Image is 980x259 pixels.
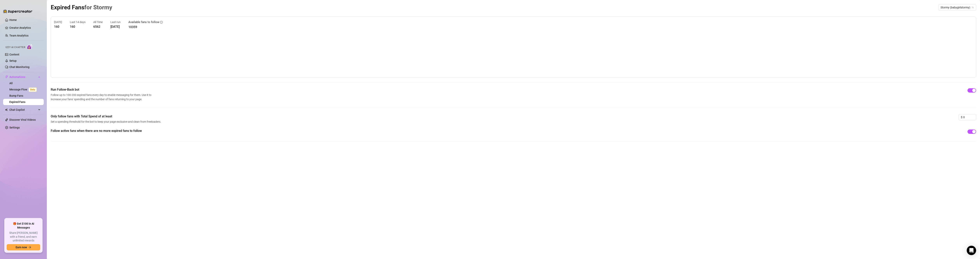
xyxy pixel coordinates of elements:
img: Chat Copilot [5,108,8,111]
span: Follow up to 100-200 expired fans every day to enable messaging for them. Use it to increase your... [51,93,153,101]
span: Set a spending threshold for the bot to keep your page exclusive and clean from freeloaders. [51,120,162,124]
span: Beta [29,88,37,92]
article: Expired Fans [51,3,112,12]
article: Last 14 days [70,20,85,24]
a: Team Analytics [9,34,28,37]
span: 🎁 Get $100 in AI Messages [7,222,40,230]
span: Follow active fans when there are no more expired fans to follow [51,129,162,133]
span: Chat Copilot [9,107,37,113]
span: arrow-right [28,246,31,249]
article: Available fans to follow [128,20,159,25]
img: logo-BBDzfeDw.svg [3,9,32,13]
article: [DATE] [110,24,121,29]
a: Content [9,53,19,56]
a: Home [9,18,17,21]
article: [DATE] [54,20,62,24]
span: Run Follow-Back bot [51,87,153,92]
article: 6562 [93,24,103,29]
a: Chat Monitoring [9,65,29,69]
article: All Time [93,20,103,24]
span: Stormy (babygirlstormy) [941,4,974,10]
span: Izzy AI Chatter [5,46,25,49]
span: Earn now [16,246,27,249]
a: Message FlowBeta [9,88,38,91]
a: Settings [9,126,20,129]
a: Expired Fans [9,100,25,104]
span: thunderbolt [5,75,8,79]
a: Setup [9,59,17,62]
a: Bump Fans [9,94,23,97]
input: 0.00 [963,114,976,120]
article: Last run [110,20,121,24]
span: info-circle [160,21,163,24]
article: 160 [54,24,62,29]
span: team [972,6,974,9]
article: 160 [70,24,85,29]
div: Open Intercom Messenger [967,246,976,255]
img: AI Chatter [27,44,33,50]
a: Discover Viral Videos [9,118,36,121]
span: Share [PERSON_NAME] with a friend, and earn unlimited rewards [7,231,40,243]
span: Automations [9,74,37,80]
a: Creator Analytics [9,25,41,31]
article: 10359 [128,25,163,29]
a: All [9,82,13,85]
span: Only follow fans with Total Spend of at least [51,114,162,119]
button: Earn nowarrow-right [7,244,40,250]
span: for Stormy [84,4,112,11]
